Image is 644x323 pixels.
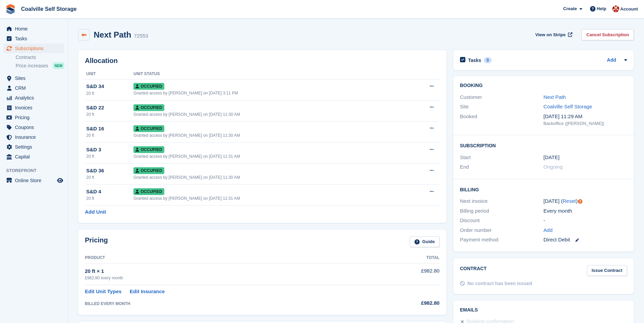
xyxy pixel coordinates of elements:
div: Granted access by [PERSON_NAME] on [DATE] 11:30 AM [133,111,403,117]
span: Home [15,24,56,34]
a: View on Stripe [533,29,574,40]
div: £982.80 [373,299,440,307]
h2: Allocation [85,57,440,65]
a: menu [3,123,64,132]
div: Billing period [460,207,544,215]
div: 20 ft [86,132,133,138]
a: Reset [563,198,576,204]
a: menu [3,176,64,185]
div: Order number [460,227,544,234]
div: £982.80 every month [85,275,373,281]
a: menu [3,152,64,161]
div: S&D 4 [86,188,133,196]
h2: Subscription [460,142,627,149]
a: menu [3,113,64,122]
span: Occupied [133,104,164,111]
div: S&D 34 [86,83,133,90]
span: Occupied [133,125,164,132]
td: £982.80 [373,263,440,285]
th: Unit [85,69,133,80]
a: menu [3,93,64,103]
span: CRM [15,83,56,93]
span: Sites [15,73,56,83]
div: Booked [460,113,544,127]
a: menu [3,73,64,83]
span: Tasks [15,34,56,43]
span: Coupons [15,123,56,132]
div: S&D 22 [86,104,133,112]
a: Coalville Self Storage [544,104,592,109]
div: Granted access by [PERSON_NAME] on [DATE] 3:11 PM [133,90,403,96]
a: menu [3,24,64,34]
a: Edit Insurance [130,288,165,296]
a: menu [3,132,64,142]
div: Granted access by [PERSON_NAME] on [DATE] 11:31 AM [133,195,403,201]
div: 0 [484,57,492,63]
a: Guide [410,236,440,247]
a: Coalville Self Storage [18,3,79,15]
div: BILLED EVERY MONTH [85,301,373,307]
div: No contract has been issued [467,280,532,287]
span: Occupied [133,188,164,195]
a: Edit Unit Types [85,288,122,296]
div: 20 ft [86,153,133,159]
span: Storefront [6,167,68,174]
div: Payment method [460,236,544,244]
div: - [544,217,627,224]
a: menu [3,83,64,93]
div: S&D 3 [86,146,133,154]
a: Add [607,57,616,64]
h2: Next Path [94,30,131,39]
img: stora-icon-8386f47178a22dfd0bd8f6a31ec36ba5ce8667c1dd55bd0f319d3a0aa187defe.svg [5,4,16,14]
span: Occupied [133,167,164,174]
h2: Pricing [85,236,108,247]
div: Direct Debit [544,236,627,244]
h2: Tasks [468,57,481,63]
h2: Booking [460,83,627,88]
th: Total [373,253,440,263]
div: Tooltip anchor [577,198,583,204]
span: View on Stripe [535,31,566,38]
div: 20 ft [86,111,133,117]
div: End [460,163,544,171]
span: Analytics [15,93,56,103]
span: Help [597,5,606,12]
span: Subscriptions [15,44,56,53]
span: Invoices [15,103,56,112]
span: Insurance [15,132,56,142]
div: Granted access by [PERSON_NAME] on [DATE] 11:30 AM [133,132,403,138]
a: Issue Contract [587,265,627,276]
a: Add Unit [85,208,106,216]
span: Account [620,6,638,13]
div: Discount [460,217,544,224]
span: Price increases [16,63,48,69]
a: Next Path [544,94,566,100]
time: 2025-02-13 01:00:00 UTC [544,154,559,161]
a: Cancel Subscription [582,29,634,40]
a: menu [3,34,64,43]
div: Every month [544,207,627,215]
div: Site [460,103,544,111]
a: Contracts [16,54,64,61]
a: menu [3,103,64,112]
div: Next invoice [460,197,544,205]
div: NEW [53,62,64,69]
div: Backoffice ([PERSON_NAME]) [544,120,627,127]
a: Preview store [56,176,64,185]
span: Ongoing [544,164,563,170]
div: [DATE] ( ) [544,197,627,205]
th: Product [85,253,373,263]
a: menu [3,142,64,152]
div: Granted access by [PERSON_NAME] on [DATE] 11:31 AM [133,153,403,159]
div: 20 ft [86,195,133,201]
div: Start [460,154,544,161]
span: Capital [15,152,56,161]
span: Occupied [133,83,164,90]
span: Occupied [133,146,164,153]
h2: Billing [460,186,627,193]
span: Online Store [15,176,56,185]
div: 20 ft [86,174,133,180]
div: 20 ft × 1 [85,267,373,275]
span: Pricing [15,113,56,122]
span: Create [563,5,577,12]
